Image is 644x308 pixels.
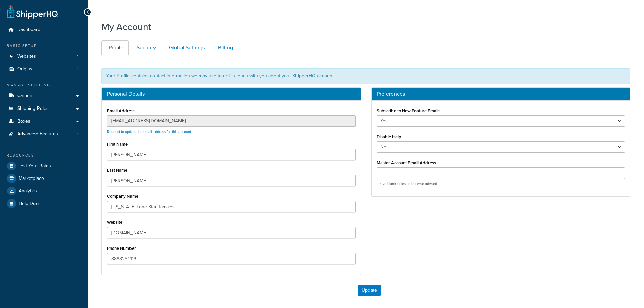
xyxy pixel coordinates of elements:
[5,63,83,75] a: Origins 1
[19,188,37,194] span: Analytics
[107,142,128,147] label: First Name
[377,160,436,165] label: Master Account Email Address
[76,131,78,137] span: 3
[17,27,40,33] span: Dashboard
[5,82,83,88] div: Manage Shipping
[7,5,58,19] a: ShipperHQ Home
[5,50,83,63] li: Websites
[5,128,83,140] li: Advanced Features
[17,54,36,60] span: Websites
[377,91,625,97] h3: Preferences
[5,185,83,197] a: Analytics
[377,181,625,186] p: Leave blank unless otherwise advised
[129,40,161,55] a: Security
[107,129,191,134] a: Request to update the email address for this account
[19,201,41,207] span: Help Docs
[101,40,129,55] a: Profile
[5,197,83,210] a: Help Docs
[19,163,51,169] span: Test Your Rates
[5,43,83,49] div: Basic Setup
[107,168,127,173] label: Last Name
[5,128,83,140] a: Advanced Features 3
[107,108,135,113] label: Email Address
[17,119,30,124] span: Boxes
[5,50,83,63] a: Websites 1
[77,54,78,60] span: 1
[5,90,83,102] a: Carriers
[211,40,238,55] a: Billing
[101,68,630,84] div: Your Profile contains contact information we may use to get in touch with you about your ShipperH...
[107,91,356,97] h3: Personal Details
[377,108,440,113] label: Subscribe to New Feature Emails
[107,220,122,225] label: Website
[107,194,138,199] label: Company Name
[5,24,83,36] a: Dashboard
[17,66,32,72] span: Origins
[107,246,136,251] label: Phone Number
[5,102,83,115] a: Shipping Rules
[5,160,83,172] a: Test Your Rates
[5,115,83,128] a: Boxes
[17,106,49,112] span: Shipping Rules
[5,63,83,75] li: Origins
[17,131,58,137] span: Advanced Features
[5,152,83,158] div: Resources
[377,134,401,139] label: Disable Help
[358,285,381,296] button: Update
[5,172,83,185] a: Marketplace
[77,66,78,72] span: 1
[19,176,44,182] span: Marketplace
[101,20,151,33] h1: My Account
[17,93,34,99] span: Carriers
[162,40,210,55] a: Global Settings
